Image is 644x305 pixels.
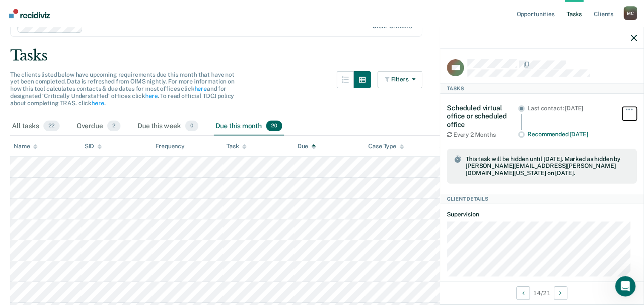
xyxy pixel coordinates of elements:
[9,9,50,18] img: Recidiviz
[439,143,495,150] div: Supervision Level
[615,276,635,296] iframe: Intercom live chat
[554,286,567,300] button: Next Client
[624,6,637,20] button: Profile dropdown button
[440,83,644,94] div: Tasks
[266,121,282,132] span: 20
[516,286,530,300] button: Previous Client
[107,121,120,132] span: 2
[155,143,185,150] div: Frequency
[185,121,198,132] span: 0
[440,194,644,204] div: Client Details
[378,71,423,88] button: Filters
[466,155,630,177] span: This task will be hidden until [DATE]. Marked as hidden by [PERSON_NAME][EMAIL_ADDRESS][PERSON_NA...
[214,117,284,136] div: Due this month
[85,143,102,150] div: SID
[447,211,637,218] dt: Supervision
[14,143,37,150] div: Name
[368,143,404,150] div: Case Type
[43,121,60,132] span: 22
[447,104,518,129] div: Scheduled virtual office or scheduled office
[624,6,637,20] div: M C
[145,92,157,99] a: here
[136,117,200,136] div: Due this week
[10,47,634,64] div: Tasks
[527,105,613,112] div: Last contact: [DATE]
[10,117,61,136] div: All tasks
[226,143,246,150] div: Task
[92,100,104,106] a: here
[527,131,613,138] div: Recommended [DATE]
[75,117,122,136] div: Overdue
[447,131,518,138] div: Every 2 Months
[194,85,206,92] a: here
[440,282,644,304] div: 14 / 21
[298,143,316,150] div: Due
[10,71,235,106] span: The clients listed below have upcoming requirements due this month that have not yet been complet...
